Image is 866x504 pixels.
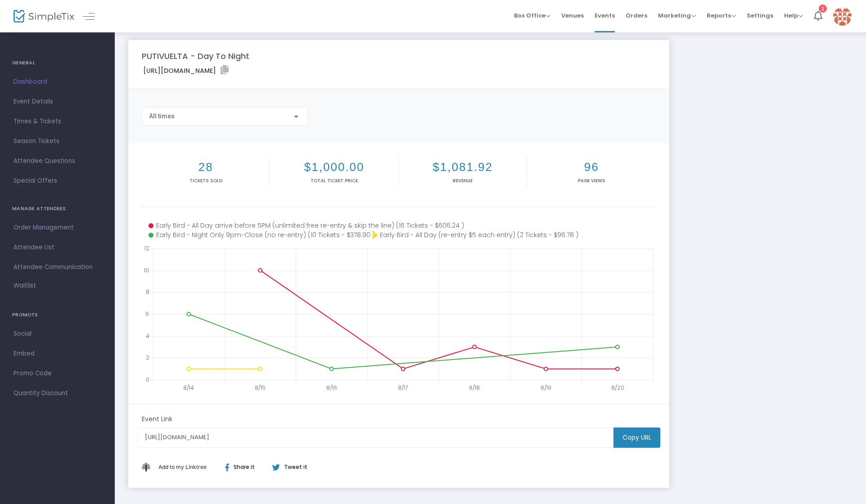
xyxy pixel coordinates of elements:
[611,384,624,391] text: 8/20
[613,427,660,448] m-button: Copy URL
[14,76,101,88] span: Dashboard
[14,368,101,379] span: Promo Code
[142,50,249,62] m-panel-title: PUTIVUELTA - Day To Night
[144,244,149,252] text: 12
[144,177,268,184] p: Tickets sold
[146,354,149,361] text: 2
[326,384,337,391] text: 8/16
[142,463,156,471] img: linktree
[819,4,827,13] div: 1
[401,160,525,174] h2: $1,081.92
[514,11,550,20] span: Box Office
[14,328,101,340] span: Social
[143,65,229,76] label: [URL][DOMAIN_NAME]
[144,266,149,274] text: 10
[146,332,149,339] text: 4
[14,261,101,273] span: Attendee Communication
[14,175,101,187] span: Special Offers
[263,463,312,471] div: Tweet it
[144,160,268,174] h2: 28
[12,306,103,324] h4: PROMOTE
[146,376,149,383] text: 0
[14,96,101,108] span: Event Details
[541,384,551,391] text: 8/19
[14,348,101,360] span: Embed
[145,310,149,318] text: 6
[149,112,175,120] span: All times
[156,456,209,478] button: Add This to My Linktree
[747,4,773,27] span: Settings
[12,54,103,72] h4: GENERAL
[398,384,408,391] text: 8/17
[272,177,396,184] p: Total Ticket Price
[272,160,396,174] h2: $1,000.00
[14,116,101,127] span: Times & Tickets
[14,387,101,399] span: Quantity Discount
[158,463,207,470] span: Add to my Linktree
[529,177,654,184] p: Page Views
[12,200,103,218] h4: MANAGE ATTENDEES
[14,155,101,167] span: Attendee Questions
[561,4,584,27] span: Venues
[469,384,480,391] text: 8/18
[142,414,172,424] m-panel-subtitle: Event Link
[401,177,525,184] p: Revenue
[529,160,654,174] h2: 96
[255,384,266,391] text: 8/15
[14,281,36,290] span: Waitlist
[595,4,615,27] span: Events
[183,384,194,391] text: 8/14
[784,11,803,20] span: Help
[14,135,101,147] span: Season Tickets
[146,288,149,296] text: 8
[707,11,736,20] span: Reports
[14,222,101,234] span: Order Management
[658,11,696,20] span: Marketing
[216,463,272,471] div: Share it
[626,4,647,27] span: Orders
[14,242,101,253] span: Attendee List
